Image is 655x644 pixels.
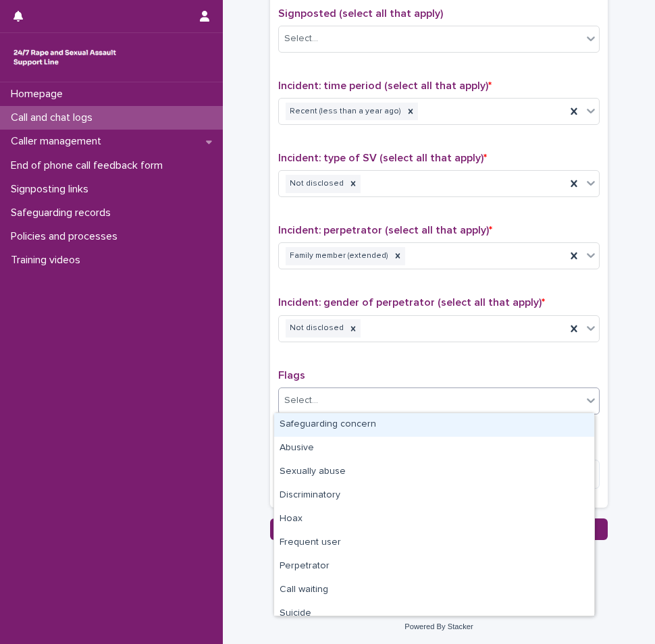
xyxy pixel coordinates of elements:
[278,8,443,19] span: Signposted (select all that apply)
[286,247,390,265] div: Family member (extended)
[5,230,128,243] p: Policies and processes
[5,254,91,267] p: Training videos
[274,579,594,602] div: Call waiting
[274,437,594,460] div: Abusive
[274,555,594,579] div: Perpetrator
[274,484,594,508] div: Discriminatory
[278,297,545,308] span: Incident: gender of perpetrator (select all that apply)
[286,319,346,338] div: Not disclosed
[270,518,608,540] button: Save
[274,602,594,626] div: Suicide
[274,531,594,555] div: Frequent user
[278,225,492,236] span: Incident: perpetrator (select all that apply)
[5,159,174,172] p: End of phone call feedback form
[278,80,492,91] span: Incident: time period (select all that apply)
[278,370,305,381] span: Flags
[11,44,119,71] img: rhQMoQhaT3yELyF149Cw
[274,413,594,437] div: Safeguarding concern
[5,183,99,196] p: Signposting links
[5,207,122,219] p: Safeguarding records
[278,153,487,163] span: Incident: type of SV (select all that apply)
[274,508,594,531] div: Hoax
[284,32,318,46] div: Select...
[5,135,112,148] p: Caller management
[5,88,74,101] p: Homepage
[404,622,473,630] a: Powered By Stacker
[286,175,346,193] div: Not disclosed
[274,460,594,484] div: Sexually abuse
[5,111,103,124] p: Call and chat logs
[286,103,403,121] div: Recent (less than a year ago)
[284,394,318,408] div: Select...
